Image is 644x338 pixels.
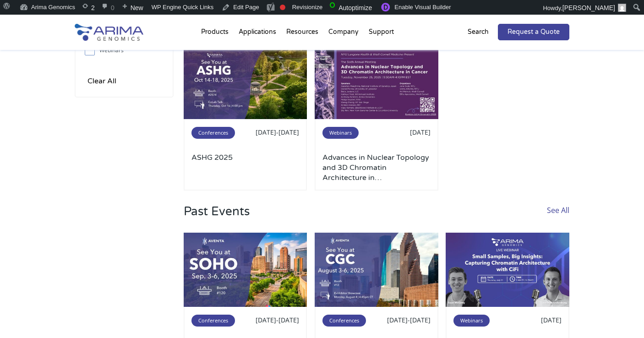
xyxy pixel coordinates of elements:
span: [DATE] [541,316,562,324]
label: Webinars [85,44,164,57]
span: [DATE]-[DATE] [256,316,299,324]
a: ASHG 2025 [191,153,300,183]
span: Conferences [191,315,235,327]
img: Arima-Genomics-logo [75,24,143,41]
span: Webinars [322,127,359,139]
a: Advances in Nuclear Topology and 3D Chromatin Architecture in [MEDICAL_DATA] [322,153,431,183]
a: See All [547,204,569,233]
h3: Past Events [184,204,250,233]
img: NYU-X-Post-No-Agenda-500x300.jpg [315,45,438,120]
span: Conferences [191,127,235,139]
span: [DATE]-[DATE] [387,316,431,324]
span: Conferences [322,315,366,327]
img: CGC-2025-500x300.jpg [315,233,438,307]
p: Search [468,26,489,38]
input: Clear All [85,75,119,87]
span: [DATE]-[DATE] [256,128,299,136]
span: [DATE] [410,128,431,136]
span: [PERSON_NAME] [562,4,615,11]
div: Needs improvement [280,5,285,10]
img: July-2025-webinar-3-500x300.jpg [446,233,569,307]
img: ashg-2025-500x300.jpg [184,45,307,120]
img: SOHO-2025-500x300.jpg [184,233,307,307]
a: Request a Quote [498,24,569,40]
span: Webinars [453,315,490,327]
